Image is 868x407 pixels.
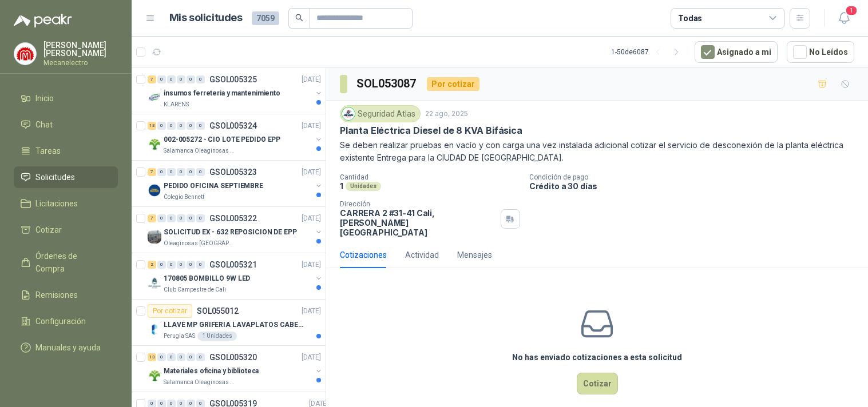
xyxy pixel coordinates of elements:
[35,92,54,105] span: Inicio
[197,307,239,315] p: SOL055012
[167,353,176,361] div: 0
[148,183,161,197] img: Company Logo
[14,166,118,188] a: Solicitudes
[14,114,118,135] a: Chat
[302,306,321,317] p: [DATE]
[787,41,854,63] button: No Leídos
[148,168,156,176] div: 7
[35,250,107,275] span: Órdenes de Compra
[148,122,156,130] div: 13
[35,289,78,301] span: Remisiones
[157,75,166,83] div: 0
[187,214,195,222] div: 0
[148,165,323,202] a: 7 0 0 0 0 0 GSOL005323[DATE] Company LogoPEDIDO OFICINA SEPTIEMBREColegio Bennett
[157,168,166,176] div: 0
[167,122,176,130] div: 0
[14,193,118,214] a: Licitaciones
[209,261,257,269] p: GSOL005321
[177,214,185,222] div: 0
[164,273,250,284] p: 170805 BOMBILLO 9W LED
[678,12,702,25] div: Todas
[164,227,297,238] p: SOLICITUD EX - 632 REPOSICION DE EPP
[148,276,161,290] img: Company Logo
[167,75,176,83] div: 0
[14,310,118,332] a: Configuración
[164,239,236,248] p: Oleaginosas [GEOGRAPHIC_DATA][PERSON_NAME]
[187,122,195,130] div: 0
[834,8,854,29] button: 1
[340,125,522,137] p: Planta Eléctrica Diesel de 8 KVA Bifásica
[302,167,321,178] p: [DATE]
[340,181,343,191] p: 1
[35,341,101,354] span: Manuales y ayuda
[177,75,185,83] div: 0
[295,14,303,22] span: search
[14,14,72,27] img: Logo peakr
[148,119,323,155] a: 13 0 0 0 0 0 GSOL005324[DATE] Company Logo002-005272 - CIO LOTE PEDIDO EPPSalamanca Oleaginosas SAS
[196,261,205,269] div: 0
[577,373,618,394] button: Cotizar
[196,214,205,222] div: 0
[164,88,280,99] p: insumos ferreteria y mantenimiento
[164,134,280,145] p: 002-005272 - CIO LOTE PEDIDO EPP
[164,193,204,202] p: Colegio Bennett
[187,75,195,83] div: 0
[196,353,205,361] div: 0
[169,10,243,26] h1: Mis solicitudes
[302,121,321,131] p: [DATE]
[164,366,259,377] p: Materiales oficina y biblioteca
[148,353,156,361] div: 13
[177,261,185,269] div: 0
[425,109,468,119] p: 22 ago, 2025
[164,100,189,109] p: KLARENS
[43,41,118,57] p: [PERSON_NAME] [PERSON_NAME]
[14,43,36,65] img: Company Logo
[148,75,156,83] div: 7
[157,214,166,222] div: 0
[209,214,257,222] p: GSOL005322
[164,378,236,387] p: Salamanca Oleaginosas SAS
[196,75,205,83] div: 0
[340,139,854,164] p: Se deben realizar pruebas en vacío y con carga una vez instalada adicional cotizar el servicio de...
[148,369,161,382] img: Company Logo
[405,249,439,261] div: Actividad
[148,304,192,318] div: Por cotizar
[177,122,185,130] div: 0
[187,168,195,176] div: 0
[187,261,195,269] div: 0
[148,322,161,336] img: Company Logo
[356,75,418,93] h3: SOL053087
[346,182,381,191] div: Unidades
[209,75,257,83] p: GSOL005325
[209,168,257,176] p: GSOL005323
[529,173,863,181] p: Condición de pago
[196,122,205,130] div: 0
[164,332,195,341] p: Perugia SAS
[157,353,166,361] div: 0
[164,285,226,294] p: Club Campestre de Cali
[14,140,118,162] a: Tareas
[177,168,185,176] div: 0
[457,249,492,261] div: Mensajes
[157,122,166,130] div: 0
[148,137,161,151] img: Company Logo
[148,73,323,109] a: 7 0 0 0 0 0 GSOL005325[DATE] Company Logoinsumos ferreteria y mantenimientoKLARENS
[164,146,236,155] p: Salamanca Oleaginosas SAS
[209,353,257,361] p: GSOL005320
[196,168,205,176] div: 0
[14,337,118,358] a: Manuales y ayuda
[132,300,326,346] a: Por cotizarSOL055012[DATE] Company LogoLLAVE MP GRIFERIA LAVAPLATOS CABEZA EXTRAIBLEPerugia SAS1 ...
[342,107,355,120] img: Company Logo
[14,219,118,241] a: Cotizar
[340,200,496,208] p: Dirección
[148,212,323,248] a: 7 0 0 0 0 0 GSOL005322[DATE] Company LogoSOLICITUD EX - 632 REPOSICION DE EPPOleaginosas [GEOGRAP...
[167,214,176,222] div: 0
[35,118,53,131] span: Chat
[43,59,118,66] p: Mecanelectro
[148,261,156,269] div: 2
[611,43,685,61] div: 1 - 50 de 6087
[35,171,75,183] span: Solicitudes
[252,11,279,25] span: 7059
[35,197,78,210] span: Licitaciones
[148,258,323,294] a: 2 0 0 0 0 0 GSOL005321[DATE] Company Logo170805 BOMBILLO 9W LEDClub Campestre de Cali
